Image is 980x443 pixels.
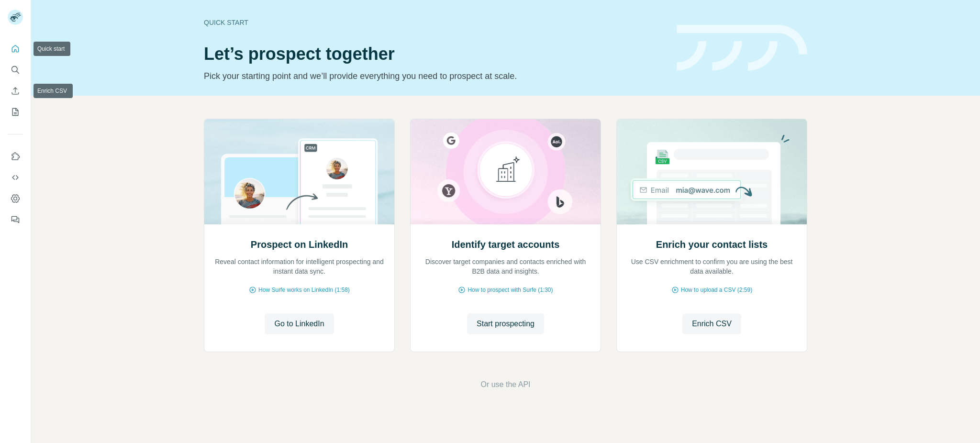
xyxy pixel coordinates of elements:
[8,169,23,186] button: Use Surfe API
[258,286,350,294] span: How Surfe works on LinkedIn (1:58)
[626,257,797,276] p: Use CSV enrichment to confirm you are using the best data available.
[204,18,665,27] div: Quick start
[204,44,665,64] h1: Let’s prospect together
[8,61,23,78] button: Search
[8,40,23,57] button: Quick start
[8,190,23,207] button: Dashboard
[410,119,601,224] img: Identify target accounts
[477,318,535,330] span: Start prospecting
[480,379,530,390] button: Or use the API
[467,313,544,334] button: Start prospecting
[8,211,23,228] button: Feedback
[274,318,324,330] span: Go to LinkedIn
[452,238,560,251] h2: Identify target accounts
[8,148,23,165] button: Use Surfe on LinkedIn
[8,103,23,121] button: My lists
[265,313,334,334] button: Go to LinkedIn
[677,25,807,71] img: banner
[682,313,741,334] button: Enrich CSV
[204,69,665,83] p: Pick your starting point and we’ll provide everything you need to prospect at scale.
[692,318,732,330] span: Enrich CSV
[681,286,752,294] span: How to upload a CSV (2:59)
[251,238,348,251] h2: Prospect on LinkedIn
[468,286,553,294] span: How to prospect with Surfe (1:30)
[214,257,385,276] p: Reveal contact information for intelligent prospecting and instant data sync.
[420,257,591,276] p: Discover target companies and contacts enriched with B2B data and insights.
[204,119,395,224] img: Prospect on LinkedIn
[616,119,807,224] img: Enrich your contact lists
[8,82,23,100] button: Enrich CSV
[656,238,768,251] h2: Enrich your contact lists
